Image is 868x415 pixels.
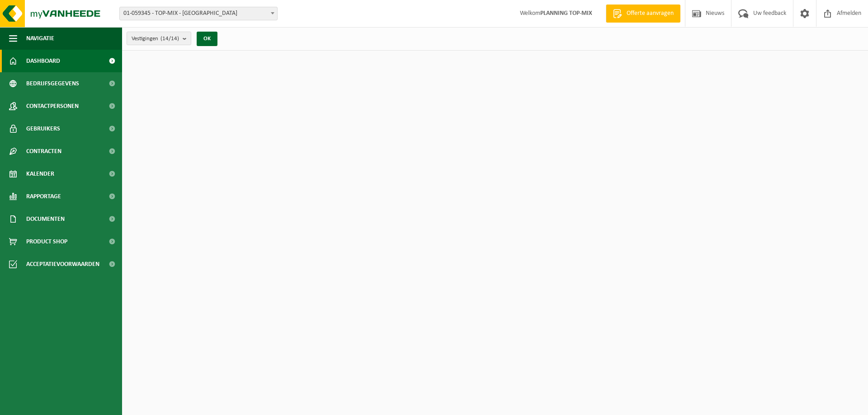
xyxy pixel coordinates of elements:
[26,185,61,208] span: Rapportage
[26,95,79,117] span: Contactpersonen
[26,253,99,275] span: Acceptatievoorwaarden
[26,72,79,95] span: Bedrijfsgegevens
[26,163,54,185] span: Kalender
[119,7,278,20] span: 01-059345 - TOP-MIX - Oostende
[624,9,676,18] span: Offerte aanvragen
[120,7,277,20] span: 01-059345 - TOP-MIX - Oostende
[26,208,65,230] span: Documenten
[26,117,60,140] span: Gebruikers
[540,10,592,17] strong: PLANNING TOP-MIX
[26,140,61,163] span: Contracten
[606,5,680,23] a: Offerte aanvragen
[160,36,179,42] count: (14/14)
[26,50,60,72] span: Dashboard
[26,27,54,50] span: Navigatie
[26,230,67,253] span: Product Shop
[127,32,191,45] button: Vestigingen(14/14)
[197,32,217,46] button: OK
[132,32,179,46] span: Vestigingen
